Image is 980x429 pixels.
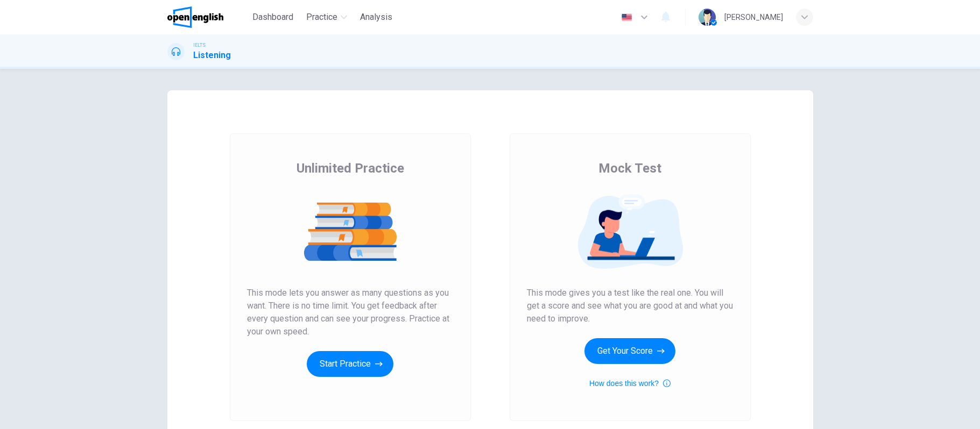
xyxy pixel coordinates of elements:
span: Practice [306,11,337,24]
button: Practice [302,8,351,27]
span: IELTS [193,41,206,49]
div: [PERSON_NAME] [724,11,783,24]
a: OpenEnglish logo [167,6,249,28]
button: Start Practice [307,351,393,377]
img: Profile picture [699,9,716,26]
img: en [620,13,633,22]
button: Dashboard [248,8,298,27]
span: Dashboard [252,11,293,24]
span: Mock Test [598,160,661,177]
button: Analysis [356,8,397,27]
span: This mode gives you a test like the real one. You will get a score and see what you are good at a... [527,287,734,325]
button: Get Your Score [584,338,675,364]
span: Unlimited Practice [297,160,404,177]
button: How does this work? [589,377,671,390]
h1: Listening [193,49,231,62]
img: OpenEnglish logo [167,6,224,28]
span: This mode lets you answer as many questions as you want. There is no time limit. You get feedback... [247,287,454,338]
span: Analysis [360,11,392,24]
